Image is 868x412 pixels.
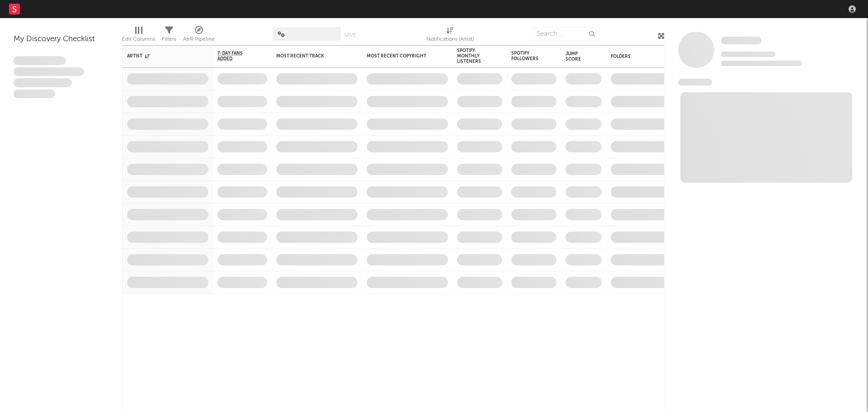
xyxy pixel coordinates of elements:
div: Folders [611,54,679,59]
input: Search... [532,27,599,41]
div: Artist [127,53,195,59]
div: Filters [162,23,176,49]
span: 0 fans last week [721,61,802,66]
div: Spotify Monthly Listeners [457,48,489,64]
div: My Discovery Checklist [14,34,108,45]
span: Some Artist [721,37,762,44]
div: Jump Score [566,51,588,62]
span: Aliquam viverra [14,90,55,99]
span: News Feed [678,79,712,85]
a: Some Artist [721,36,762,45]
div: Spotify Followers [511,51,543,62]
span: Praesent ac interdum [14,78,72,87]
button: Save [344,33,356,38]
div: Most Recent Track [276,53,344,59]
span: Integer aliquet in purus et [14,67,84,76]
div: A&R Pipeline [183,23,215,49]
div: Edit Columns [122,23,155,49]
div: Notifications (Artist) [426,34,474,45]
div: A&R Pipeline [183,34,215,45]
div: Filters [162,34,176,45]
span: 7-Day Fans Added [217,51,254,62]
div: Notifications (Artist) [426,23,474,49]
span: Tracking Since: [DATE] [721,52,775,57]
div: Most Recent Copyright [367,53,434,59]
span: Lorem ipsum dolor [14,56,66,65]
div: Edit Columns [122,34,155,45]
